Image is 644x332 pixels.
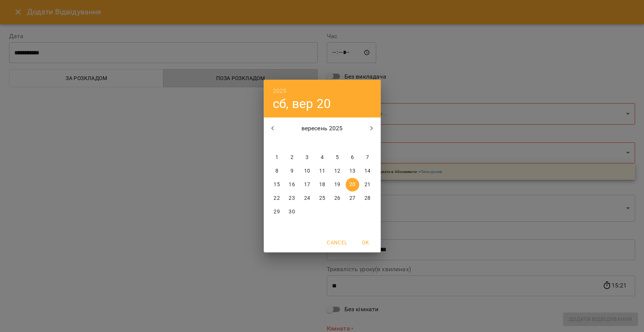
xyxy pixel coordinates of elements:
[330,191,344,205] button: 26
[315,191,329,205] button: 25
[315,164,329,178] button: 11
[281,124,363,133] p: вересень 2025
[304,195,310,202] p: 24
[270,164,284,178] button: 8
[275,154,278,161] p: 1
[285,191,299,205] button: 23
[320,154,323,161] p: 4
[274,208,280,216] p: 29
[290,167,293,175] p: 9
[349,195,355,202] p: 27
[346,178,359,191] button: 20
[324,236,350,249] button: Cancel
[285,139,299,147] span: вт
[330,139,344,147] span: пт
[289,181,295,188] p: 16
[357,238,375,247] span: OK
[354,236,378,249] button: OK
[274,181,280,188] p: 15
[349,167,355,175] p: 13
[285,151,299,164] button: 2
[304,167,310,175] p: 10
[350,154,354,161] p: 6
[270,178,284,191] button: 15
[349,181,355,188] p: 20
[285,205,299,219] button: 30
[361,139,374,147] span: нд
[334,181,340,188] p: 19
[334,167,340,175] p: 12
[305,154,308,161] p: 3
[315,151,329,164] button: 4
[361,191,374,205] button: 28
[330,151,344,164] button: 5
[346,151,359,164] button: 6
[319,181,325,188] p: 18
[315,178,329,191] button: 18
[300,139,314,147] span: ср
[335,154,338,161] p: 5
[361,164,374,178] button: 14
[346,139,359,147] span: сб
[289,208,295,216] p: 30
[346,191,359,205] button: 27
[300,151,314,164] button: 3
[274,195,280,202] p: 22
[285,164,299,178] button: 9
[270,139,284,147] span: пн
[361,178,374,191] button: 21
[361,151,374,164] button: 7
[366,154,369,161] p: 7
[334,195,340,202] p: 26
[315,139,329,147] span: чт
[285,178,299,191] button: 16
[300,178,314,191] button: 17
[346,164,359,178] button: 13
[300,191,314,205] button: 24
[330,178,344,191] button: 19
[289,195,295,202] p: 23
[304,181,310,188] p: 17
[270,191,284,205] button: 22
[275,167,278,175] p: 8
[330,164,344,178] button: 12
[300,164,314,178] button: 10
[319,167,325,175] p: 11
[364,167,370,175] p: 14
[273,86,287,96] button: 2025
[327,238,347,247] span: Cancel
[319,195,325,202] p: 25
[270,151,284,164] button: 1
[364,181,370,188] p: 21
[273,96,331,111] button: сб, вер 20
[364,195,370,202] p: 28
[270,205,284,219] button: 29
[290,154,293,161] p: 2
